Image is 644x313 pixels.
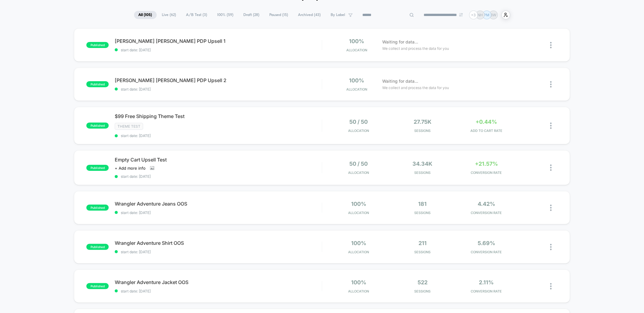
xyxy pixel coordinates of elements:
[550,164,552,171] img: close
[349,38,364,44] span: 100%
[392,250,453,254] span: Sessions
[115,201,322,207] span: Wrangler Adventure Jeans OOS
[456,250,517,254] span: CONVERSION RATE
[213,11,238,19] span: 100% ( 59 )
[392,171,453,175] span: Sessions
[456,171,517,175] span: CONVERSION RATE
[294,11,325,19] span: Archived ( 43 )
[331,13,345,17] span: By Label
[115,166,146,171] span: + Add more info
[349,77,364,84] span: 100%
[484,13,490,17] p: PM
[265,11,293,19] span: Paused ( 15 )
[115,174,322,179] span: start date: [DATE]
[490,13,496,17] p: BW
[418,240,427,246] span: 211
[115,210,322,215] span: start date: [DATE]
[115,279,322,285] span: Wrangler Adventure Jacket OOS
[115,48,322,52] span: start date: [DATE]
[348,289,369,293] span: Allocation
[115,87,322,91] span: start date: [DATE]
[350,119,368,125] span: 50 / 50
[550,42,552,48] img: close
[115,157,322,163] span: Empty Cart Upsell Test
[478,240,495,246] span: 5.69%
[115,133,322,138] span: start date: [DATE]
[86,123,109,129] span: published
[413,161,433,167] span: 34.34k
[86,205,109,211] span: published
[115,123,143,130] span: Theme Test
[115,77,322,83] span: [PERSON_NAME] [PERSON_NAME] PDP Upsell 2
[550,244,552,250] img: close
[86,42,109,48] span: published
[382,85,449,91] span: We collect and process the data for you
[115,38,322,44] span: [PERSON_NAME] [PERSON_NAME] PDP Upsell 1
[86,283,109,289] span: published
[348,129,369,133] span: Allocation
[86,165,109,171] span: published
[456,211,517,215] span: CONVERSION RATE
[348,211,369,215] span: Allocation
[239,11,264,19] span: Draft ( 28 )
[86,81,109,87] span: published
[348,250,369,254] span: Allocation
[478,201,495,207] span: 4.42%
[158,11,181,19] span: Live ( 62 )
[469,11,478,19] div: + 3
[414,119,431,125] span: 27.75k
[550,81,552,88] img: close
[476,119,497,125] span: +0.44%
[392,129,453,133] span: Sessions
[392,211,453,215] span: Sessions
[134,11,157,19] span: All ( 105 )
[115,250,322,254] span: start date: [DATE]
[392,289,453,293] span: Sessions
[550,283,552,289] img: close
[115,289,322,293] span: start date: [DATE]
[182,11,212,19] span: A/B Test ( 3 )
[346,87,367,91] span: Allocation
[346,48,367,52] span: Allocation
[115,240,322,246] span: Wrangler Adventure Shirt OOS
[418,201,427,207] span: 181
[459,13,463,17] img: end
[382,78,418,85] span: Waiting for data...
[418,279,428,286] span: 522
[382,46,449,51] span: We collect and process the data for you
[350,161,368,167] span: 50 / 50
[475,161,498,167] span: +21.57%
[115,113,322,119] span: $99 Free Shipping Theme Test
[351,279,366,286] span: 100%
[351,201,366,207] span: 100%
[456,289,517,293] span: CONVERSION RATE
[479,279,494,286] span: 2.11%
[351,240,366,246] span: 100%
[456,129,517,133] span: ADD TO CART RATE
[348,171,369,175] span: Allocation
[550,205,552,211] img: close
[477,13,483,17] p: NH
[86,244,109,250] span: published
[550,123,552,129] img: close
[382,39,418,45] span: Waiting for data...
